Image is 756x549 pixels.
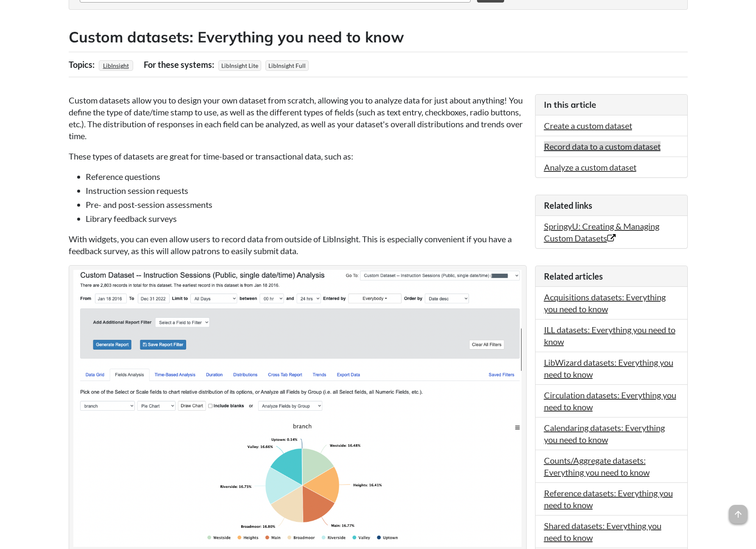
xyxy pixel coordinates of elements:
div: Topics: [69,56,97,73]
a: SpringyU: Creating & Managing Custom Datasets [544,221,659,243]
img: Example of a custom dataset's field analysis [73,270,522,547]
li: Library feedback surveys [86,213,527,224]
a: Create a custom dataset [544,120,632,131]
a: arrow_upward [729,506,748,516]
a: LibInsight [102,59,130,72]
a: Acquisitions datasets: Everything you need to know [544,292,666,314]
h3: In this article [544,99,679,111]
a: LibWizard datasets: Everything you need to know [544,357,673,379]
li: Pre- and post-session assessments [86,199,527,210]
li: Reference questions [86,171,527,182]
div: For these systems: [144,56,216,73]
p: Custom datasets allow you to design your own dataset from scratch, allowing you to analyze data f... [69,94,527,142]
a: Calendaring datasets: Everything you need to know [544,423,665,445]
p: These types of datasets are great for time-based or transactional data, such as: [69,150,527,162]
span: LibInsight Full [265,60,309,71]
a: ILL datasets: Everything you need to know [544,325,675,347]
a: Counts/Aggregate datasets: Everything you need to know [544,455,650,477]
p: With widgets, you can even allow users to record data from outside of LibInsight. This is especia... [69,233,527,257]
a: Reference datasets: Everything you need to know [544,488,673,510]
li: Instruction session requests [86,185,527,196]
span: arrow_upward [729,505,748,524]
a: Shared datasets: Everything you need to know [544,521,661,543]
span: Related articles [544,271,603,281]
h2: Custom datasets: Everything you need to know [69,27,688,48]
span: LibInsight Lite [218,60,261,71]
a: Analyze a custom dataset [544,162,636,172]
span: Related links [544,200,592,210]
a: Circulation datasets: Everything you need to know [544,390,676,412]
a: Record data to a custom dataset [544,141,661,151]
